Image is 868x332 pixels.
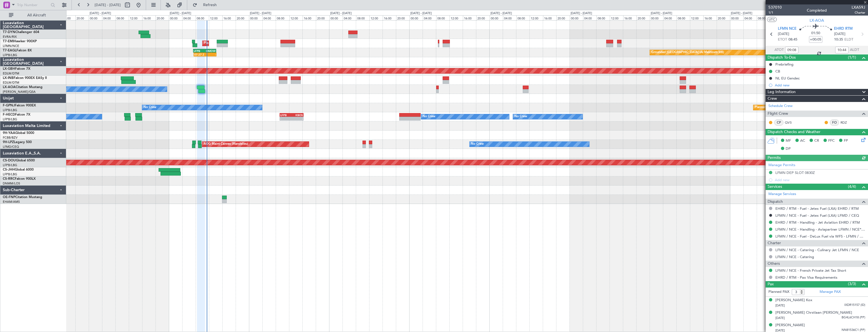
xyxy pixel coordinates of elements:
[3,86,43,89] a: LX-AOACitation Mustang
[775,275,837,280] a: EHRD / RTM - Pax Visa Requirements
[3,200,20,204] a: EHAM/AMS
[463,15,476,20] div: 16:00
[316,15,329,20] div: 20:00
[768,111,788,117] span: Flight Crew
[828,138,835,144] span: FFC
[476,15,490,20] div: 20:00
[514,113,527,121] div: No Crew
[423,113,435,121] div: No Crew
[198,3,222,7] span: Refresh
[786,146,791,152] span: DP
[3,163,17,167] a: LFPB/LBG
[249,15,262,20] div: 00:00
[3,117,17,121] a: LFPB/LBG
[3,113,15,116] span: F-HECD
[3,44,19,48] a: LFMN/NCE
[3,81,19,85] a: EDLW/DTM
[75,15,89,20] div: 20:00
[262,15,276,20] div: 04:00
[3,90,36,94] a: [PERSON_NAME]/QSA
[3,168,15,171] span: CS-JHH
[596,15,610,20] div: 08:00
[3,145,19,149] a: LFMD/CEQ
[775,234,865,239] a: LFMN / NCE - Fuel - DeLux Fuel via WFS - LFMN / NCE
[768,103,793,109] a: Schedule Crew
[3,49,16,52] span: T7-EAGL
[811,31,820,36] span: 01:50
[410,11,432,16] div: [DATE] - [DATE]
[730,15,743,20] div: 00:00
[814,138,819,144] span: CR
[768,10,782,15] span: 1/1
[848,54,856,60] span: (1/1)
[156,15,169,20] div: 20:00
[844,303,865,308] span: IXDR15157 (ID)
[844,37,853,43] span: ELDT
[3,108,17,112] a: LFPB/LBG
[3,113,30,116] a: F-HECDFalcon 7X
[3,181,20,186] a: DNMM/LOS
[768,240,781,246] span: Charter
[530,15,543,20] div: 12:00
[768,54,796,61] span: Dispatch To-Dos
[343,15,356,20] div: 04:00
[778,26,797,32] span: LFMN NCE
[768,281,774,288] span: Pax
[775,227,865,232] a: LFMN / NCE - Handling - Aviapartner LFMN / NCE*****MY HANDLING****
[768,261,780,267] span: Others
[786,138,791,144] span: MF
[194,49,204,53] div: LFPB
[775,206,859,211] a: EHRD / RTM - Fuel - Jetex Fuel (LXA) EHRD / RTM
[289,15,303,20] div: 12:00
[205,53,216,56] div: -
[3,168,34,171] a: CS-JHHGlobal 6000
[236,15,249,20] div: 20:00
[834,31,845,37] span: [DATE]
[190,1,223,9] button: Refresh
[205,49,216,53] div: OMDW
[583,15,596,20] div: 04:00
[3,177,36,181] a: CS-RRCFalcon 900LX
[775,303,785,308] span: [DATE]
[768,199,783,205] span: Dispatch
[820,289,841,295] a: Manage PAX
[17,1,49,9] input: Trip Number
[303,15,316,20] div: 16:00
[810,18,824,23] span: LX-AOA
[142,15,156,20] div: 16:00
[775,323,805,328] div: [PERSON_NAME]
[3,136,18,140] a: FCBB/BZV
[703,15,717,20] div: 16:00
[3,172,17,176] a: LFPB/LBG
[844,138,848,144] span: FP
[3,49,32,52] a: T7-EAGLFalcon 8X
[3,104,36,107] a: F-GPNJFalcon 900EX
[204,140,248,148] div: AOG Maint Cannes (Mandelieu)
[329,15,343,20] div: 00:00
[651,48,724,57] div: Grounded [GEOGRAPHIC_DATA] (Al Maktoum Intl)
[410,15,423,20] div: 00:00
[755,103,842,112] div: Planned Maint [GEOGRAPHIC_DATA] ([GEOGRAPHIC_DATA])
[129,15,142,20] div: 12:00
[570,15,583,20] div: 00:00
[852,10,865,15] span: Charter
[677,15,690,20] div: 08:00
[775,69,780,74] div: CB
[650,15,663,20] div: 00:00
[840,120,853,125] a: RDZ
[3,86,16,89] span: LX-AOA
[450,15,463,20] div: 12:00
[6,11,60,20] button: All Aircraft
[169,15,182,20] div: 00:00
[775,268,846,273] a: LFMN / NCE - French Private Jet Tax Short
[731,11,752,16] div: [DATE] - [DATE]
[663,15,677,20] div: 04:00
[490,11,512,16] div: [DATE] - [DATE]
[3,141,14,144] span: 9H-LPZ
[292,113,303,117] div: KBOS
[3,67,30,71] a: LX-GBHFalcon 7X
[196,15,209,20] div: 08:00
[690,15,703,20] div: 12:00
[637,15,650,20] div: 20:00
[3,76,14,80] span: LX-INB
